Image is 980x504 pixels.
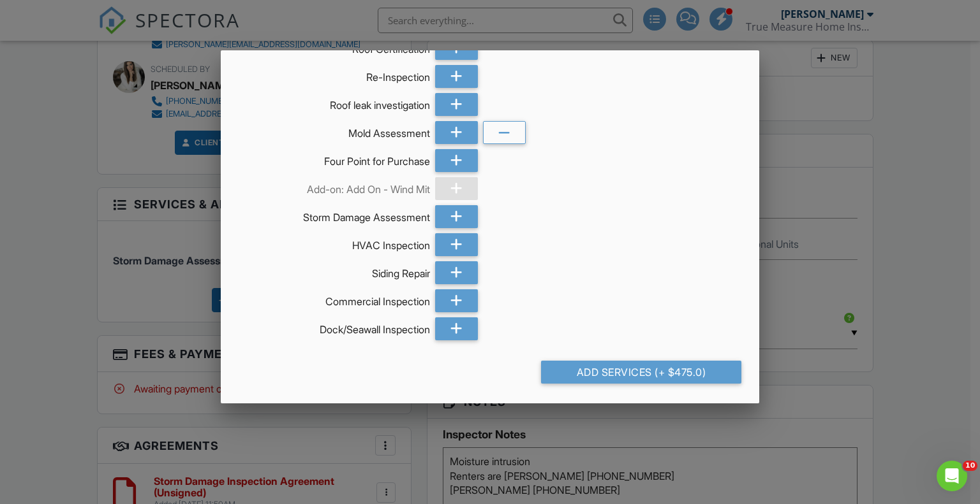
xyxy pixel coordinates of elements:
div: HVAC Inspection [239,233,430,252]
div: Four Point for Purchase [239,149,430,168]
div: Siding Repair [239,261,430,280]
span: 10 [963,461,977,471]
div: Add-on: Add On - Wind Mit [239,177,430,196]
div: Dock/Seawall Inspection [239,317,430,336]
div: Re-Inspection [239,65,430,84]
div: Roof leak investigation [239,93,430,112]
div: Commercial Inspection [239,289,430,308]
iframe: Intercom live chat [937,461,967,491]
div: Add Services (+ $475.0) [541,361,742,384]
div: Storm Damage Assessment [239,205,430,224]
div: Mold Assessment [239,121,430,140]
